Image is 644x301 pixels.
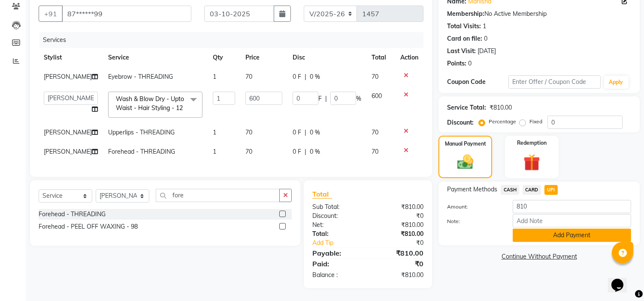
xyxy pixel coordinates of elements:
span: % [356,94,361,103]
div: [DATE] [478,47,496,56]
th: Total [366,48,395,67]
span: 70 [372,73,378,80]
div: Last Visit: [447,47,476,56]
div: 1 [483,22,486,31]
input: Add Note [513,214,631,227]
span: 0 % [310,147,320,156]
div: Service Total: [447,103,486,112]
div: ₹810.00 [368,203,430,212]
button: Add Payment [513,229,631,242]
span: 70 [372,148,378,155]
div: Forehead - THREADING [39,210,106,219]
span: Upperlips - THREADING [108,128,175,136]
span: [PERSON_NAME] [44,128,92,136]
button: +91 [39,6,63,22]
div: ₹0 [368,259,430,269]
div: ₹810.00 [490,103,512,112]
span: 70 [372,128,378,136]
iframe: chat widget [608,267,635,292]
span: 70 [245,73,252,80]
div: No Active Membership [447,9,631,18]
div: Services [39,32,430,48]
label: Percentage [489,118,516,125]
div: Paid: [306,259,368,269]
div: Points: [447,59,466,68]
span: F [318,94,322,103]
span: CASH [501,185,519,195]
img: _gift.svg [518,152,545,173]
input: Search by Name/Mobile/Email/Code [62,6,191,22]
input: Search or Scan [156,189,280,202]
a: x [183,104,187,112]
div: Discount: [447,118,474,127]
div: Coupon Code [447,77,508,86]
label: Manual Payment [445,140,486,148]
span: | [305,147,306,156]
button: Apply [604,76,629,89]
span: 1 [213,128,216,136]
span: | [325,94,327,103]
span: CARD [523,185,541,195]
a: Continue Without Payment [440,252,638,261]
th: Qty [208,48,240,67]
label: Redemption [517,139,547,147]
div: Card on file: [447,34,482,43]
span: Eyebrow - THREADING [108,73,173,80]
span: 0 % [310,72,320,81]
th: Service [103,48,208,67]
input: Amount [513,200,631,213]
input: Enter Offer / Coupon Code [508,75,600,89]
div: ₹810.00 [368,248,430,258]
span: Forehead - THREADING [108,148,175,155]
div: Forehead - PEEL OFF WAXING - 98 [39,222,138,231]
div: ₹810.00 [368,229,430,238]
span: Total [312,190,332,199]
div: Discount: [306,212,368,221]
span: 0 F [293,147,301,156]
span: 1 [213,73,216,80]
span: 70 [245,148,252,155]
label: Note: [441,218,506,225]
label: Fixed [529,118,542,125]
span: Payment Methods [447,185,497,194]
div: 0 [484,34,487,43]
div: 0 [468,59,472,68]
div: ₹0 [378,238,430,247]
div: ₹810.00 [368,271,430,280]
span: 600 [372,92,382,100]
span: 0 F [293,128,301,137]
div: Membership: [447,9,484,18]
th: Price [240,48,287,67]
span: 0 F [293,72,301,81]
span: 0 % [310,128,320,137]
div: Total: [306,229,368,238]
th: Disc [287,48,366,67]
div: Payable: [306,248,368,258]
div: Total Visits: [447,22,481,31]
span: 1 [213,148,216,155]
th: Stylist [39,48,103,67]
span: | [305,72,306,81]
span: UPI [544,185,558,195]
span: [PERSON_NAME] [44,73,92,80]
a: Add Tip [306,238,378,247]
th: Action [395,48,423,67]
div: Net: [306,221,368,229]
label: Amount: [441,203,506,211]
div: ₹810.00 [368,221,430,229]
div: Balance : [306,271,368,280]
span: 70 [245,128,252,136]
span: [PERSON_NAME] [44,148,92,155]
img: _cash.svg [452,153,478,171]
span: | [305,128,306,137]
div: ₹0 [368,212,430,221]
div: Sub Total: [306,203,368,212]
span: Wash & Blow Dry - Upto Waist - Hair Styling - 12 [116,95,184,112]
